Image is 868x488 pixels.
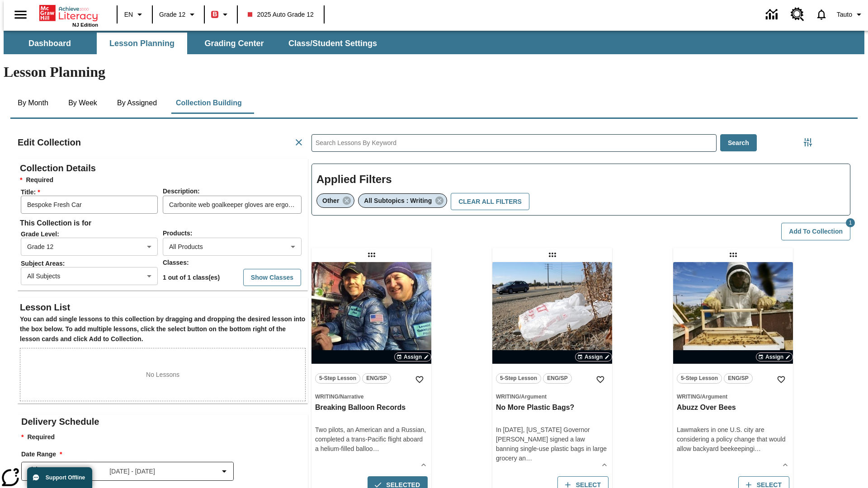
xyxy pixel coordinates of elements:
button: Lesson Planning [97,33,187,54]
span: Lesson Planning [109,38,175,49]
div: In [DATE], [US_STATE] Governor [PERSON_NAME] signed a law banning single-use plastic bags in larg... [496,425,609,463]
h3: Abuzz Over Bees [677,403,789,413]
div: Draggable lesson: Breaking Balloon Records [364,248,379,262]
span: … [755,445,761,452]
span: Writing [315,394,339,400]
button: ENG/SP [543,373,572,384]
span: Topic: Writing/Narrative [315,392,428,401]
div: All Products [163,238,302,256]
h6: This Collection is for [20,217,306,230]
a: Data Center [760,2,785,27]
span: Description : [163,188,200,195]
div: Applied Filters [311,164,850,216]
span: Writing [496,394,519,400]
div: Lawmakers in one U.S. city are considering a policy change that would allow backyard beekeeping [677,425,789,454]
span: EN [124,10,133,19]
button: Language: EN, Select a language [120,6,149,23]
span: [DATE] - [DATE] [109,467,155,476]
h2: Delivery Schedule [21,414,308,429]
button: Class/Student Settings [281,33,384,54]
h6: You can add single lessons to this collection by dragging and dropping the desired lesson into th... [20,314,306,344]
span: ENG/SP [547,374,567,383]
span: / [339,394,340,400]
a: Notifications [810,3,833,26]
button: Collection Building [169,92,249,114]
span: Topic: Writing/Argument [496,392,609,401]
span: Subject Areas : [21,260,162,267]
p: Required [21,432,308,442]
div: SubNavbar [4,31,864,54]
span: / [700,394,702,400]
input: Search Lessons By Keyword [312,135,716,151]
a: Home [39,4,98,22]
h3: Date Range [21,450,308,460]
button: Assign Choose Dates [575,352,612,361]
span: Argument [521,394,547,400]
button: Search [720,134,757,152]
button: Show Details [598,458,611,472]
span: … [526,455,532,462]
button: Clear All Filters [451,193,529,211]
button: Open side menu [7,1,34,28]
button: Show Details [778,458,792,472]
button: 5-Step Lesson [315,373,360,384]
span: Grade Level : [21,230,162,238]
div: Grade 12 [21,238,158,256]
button: ENG/SP [724,373,753,384]
span: Other [322,197,339,204]
div: Home [39,3,98,28]
span: Dashboard [28,38,71,49]
button: Profile/Settings [833,6,868,23]
button: Support Offline [27,467,92,488]
svg: Collapse Date Range Filter [219,466,230,477]
span: 2025 Auto Grade 12 [248,10,313,19]
p: No Lessons [146,370,179,380]
span: Tauto [837,10,852,19]
input: Description [163,196,302,214]
span: … [373,445,379,452]
span: ENG/SP [728,374,748,383]
span: Writing [677,394,700,400]
a: Resource Center, Will open in new tab [785,2,810,27]
button: Show Details [417,458,430,472]
span: 5-Step Lesson [319,374,356,383]
button: Select the date range menu item [25,466,230,477]
button: Add to collection, 1 lesson selected [781,223,850,240]
span: Classes : [163,259,189,266]
span: 5-Step Lesson [681,374,718,383]
button: Add to Favorites [592,371,609,388]
span: Class/Student Settings [288,38,377,49]
div: SubNavbar [4,33,385,54]
span: Topic: Writing/Argument [677,392,789,401]
button: Show Classes [243,269,301,286]
span: Assign [585,353,603,361]
button: Filters Side menu [799,133,817,151]
span: NJ Edition [72,22,98,28]
span: i [753,445,755,452]
span: Support Offline [46,474,85,481]
button: Boost Class color is red. Change class color [208,6,234,23]
h2: Lesson List [20,300,306,314]
div: Remove Other filter selected item [316,193,354,208]
span: Title : [21,188,162,196]
span: 1 [846,218,855,227]
button: By Month [10,92,56,114]
input: Title [21,196,158,214]
button: Grading Center [189,33,279,54]
h2: Edit Collection [18,135,81,150]
button: Assign Choose Dates [756,352,793,361]
button: Add to Favorites [411,371,428,388]
button: Dashboard [5,33,95,54]
h2: Applied Filters [316,169,845,191]
div: All Subjects [21,267,158,285]
div: Two pilots, an American and a Russian, completed a trans-Pacific flight aboard a helium-filled ballo [315,425,428,454]
span: Assign [404,353,422,361]
button: ENG/SP [362,373,391,384]
button: 5-Step Lesson [677,373,722,384]
span: Narrative [340,394,363,400]
button: By Assigned [110,92,164,114]
div: Remove All Subtopics : Writing filter selected item [358,193,447,208]
span: Grade 12 [159,10,185,19]
span: 5-Step Lesson [500,374,537,383]
button: 5-Step Lesson [496,373,541,384]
